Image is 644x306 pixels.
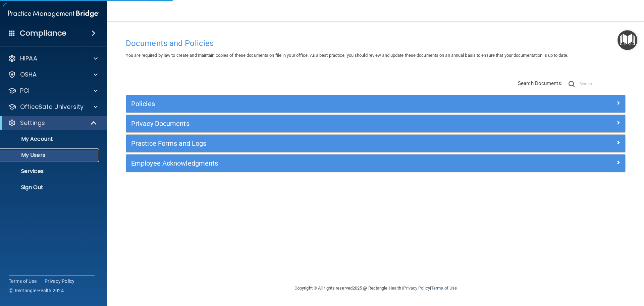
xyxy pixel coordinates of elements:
[20,71,37,79] p: OSHA
[131,138,620,149] a: Practice Forms and Logs
[4,168,96,175] p: Services
[8,103,98,111] a: OfficeSafe University
[9,278,37,285] a: Terms of Use
[4,184,96,191] p: Sign Out
[131,98,620,109] a: Policies
[580,79,626,89] input: Search
[20,103,84,111] p: OfficeSafe University
[618,30,637,50] button: Open Resource Center
[20,87,30,95] p: PCI
[131,100,495,107] h5: Policies
[253,277,498,299] div: Copyright © All rights reserved 2025 @ Rectangle Health | |
[131,158,620,169] a: Employee Acknowledgments
[431,286,457,291] a: Terms of Use
[126,39,626,48] h4: Documents and Policies
[45,278,75,285] a: Privacy Policy
[569,81,575,87] img: ic-search.3b580494.png
[131,120,495,127] h5: Privacy Documents
[131,118,620,129] a: Privacy Documents
[8,54,98,62] a: HIPAA
[131,140,495,147] h5: Practice Forms and Logs
[8,7,99,20] img: PMB logo
[4,152,96,159] p: My Users
[4,136,96,142] p: My Account
[126,53,568,58] span: You are required by law to create and maintain copies of these documents on file in your office. ...
[8,119,97,127] a: Settings
[403,286,430,291] a: Privacy Policy
[8,71,98,79] a: OSHA
[20,119,45,127] p: Settings
[20,54,37,62] p: HIPAA
[131,160,495,167] h5: Employee Acknowledgments
[20,29,66,38] h4: Compliance
[8,87,98,95] a: PCI
[9,287,64,294] span: Ⓒ Rectangle Health 2024
[518,80,562,86] span: Search Documents:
